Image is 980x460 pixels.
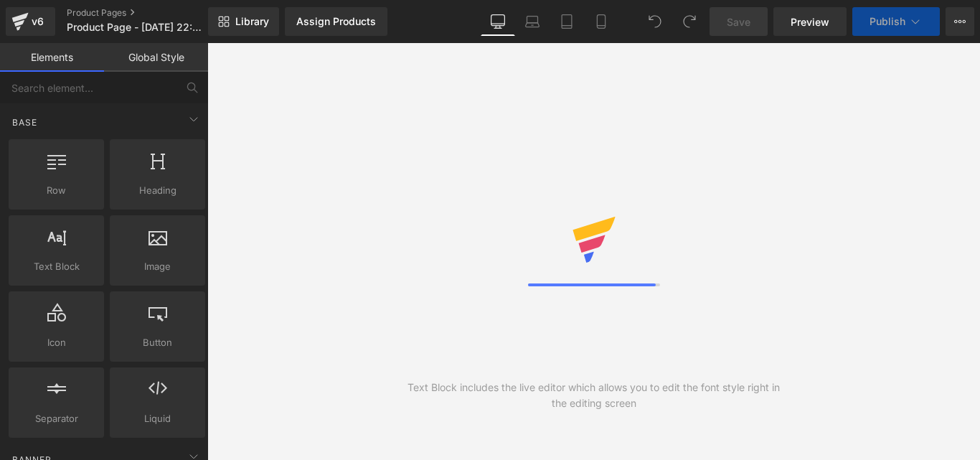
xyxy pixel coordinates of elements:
[296,16,376,27] div: Assign Products
[791,14,829,29] span: Preview
[641,7,669,36] button: Undo
[400,380,787,411] div: Text Block includes the live editor which allows you to edit the font style right in the editing ...
[870,16,905,27] span: Publish
[852,7,940,36] button: Publish
[13,411,100,426] span: Separator
[515,7,550,36] a: Laptop
[13,335,100,350] span: Icon
[67,7,232,19] a: Product Pages
[114,183,201,198] span: Heading
[727,14,750,29] span: Save
[584,7,618,36] a: Mobile
[114,411,201,426] span: Liquid
[114,335,201,350] span: Button
[13,183,100,198] span: Row
[6,7,55,36] a: v6
[67,22,204,33] span: Product Page - [DATE] 22:21:03
[550,7,584,36] a: Tablet
[104,43,208,72] a: Global Style
[773,7,847,36] a: Preview
[114,259,201,274] span: Image
[675,7,704,36] button: Redo
[235,15,269,28] span: Library
[11,116,39,129] span: Base
[29,12,47,31] div: v6
[946,7,974,36] button: More
[208,7,279,36] a: New Library
[481,7,515,36] a: Desktop
[13,259,100,274] span: Text Block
